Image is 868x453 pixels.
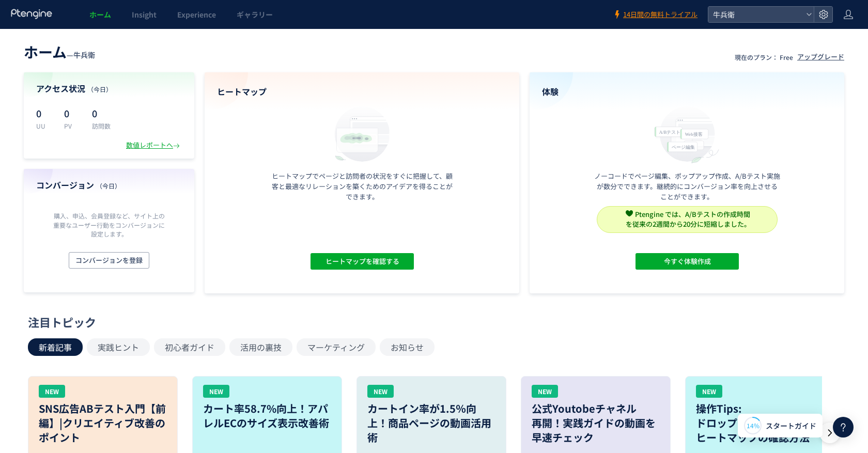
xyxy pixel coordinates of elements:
[797,52,844,62] div: アップグレード
[64,105,80,121] p: 0
[696,385,722,398] div: NEW
[663,253,710,270] span: 今すぐ体験作成
[39,401,167,445] h3: SNS広告ABテスト入門【前編】|クリエイティブ改善のポイント
[39,385,65,398] div: NEW
[613,10,698,20] a: 14日間の無料トライアル
[36,83,182,95] h4: アクセス状況
[177,9,216,20] span: Experience
[64,121,80,130] p: PV
[532,401,660,445] h3: 公式Youtobeチャネル 再開！実践ガイドの動画を 早速チェック
[367,385,394,398] div: NEW
[623,10,698,20] span: 14日間の無料トライアル
[626,210,633,217] img: svg+xml,%3c
[237,9,273,20] span: ギャラリー
[217,86,507,98] h4: ヒートマップ
[92,105,111,121] p: 0
[532,385,558,398] div: NEW
[73,50,95,60] span: 牛兵衛
[28,314,835,330] div: 注目トピック
[24,41,67,62] span: ホーム
[154,338,225,356] button: 初心者ガイド
[542,86,832,98] h4: 体験
[126,140,182,150] div: 数値レポートへ
[75,252,143,269] span: コンバージョンを登録
[594,171,780,202] p: ノーコードでページ編集、ポップアップ作成、A/Bテスト実施が数分でできます。継続的にコンバージョン率を向上させることができます。
[325,253,399,270] span: ヒートマップを確認する
[735,53,793,61] p: 現在のプラン： Free
[626,209,751,229] span: Ptengine では、A/Bテストの作成時間 を従来の2週間から20分に短縮しました。
[69,252,149,269] button: コンバージョンを登録
[36,105,52,121] p: 0
[87,338,150,356] button: 実践ヒント
[269,171,455,202] p: ヒートマップでページと訪問者の状況をすぐに把握して、顧客と最適なリレーションを築くためのアイデアを得ることができます。
[766,420,816,431] span: スタートガイド
[696,401,824,445] h3: 操作Tips: ドロップダウンメニューの ヒートマップの確認方法
[747,421,760,430] span: 14%
[229,338,292,356] button: 活用の裏技
[89,9,111,20] span: ホーム
[87,85,112,93] span: （今日）
[367,401,495,445] h3: カートイン率が1.5％向上！商品ページの動画活用術
[297,338,376,356] button: マーケティング
[96,181,121,190] span: （今日）
[92,121,111,130] p: 訪問数
[28,338,83,356] button: 新着記事
[132,9,157,20] span: Insight
[51,211,167,238] p: 購入、申込、会員登録など、サイト上の重要なユーザー行動をコンバージョンに設定します。
[203,385,229,398] div: NEW
[649,104,725,164] img: home_experience_onbo_jp-C5-EgdA0.svg
[636,253,739,270] button: 今すぐ体験作成
[203,401,331,430] h3: カート率58.7%向上！アパレルECのサイズ表示改善術
[36,179,182,191] h4: コンバージョン
[710,7,802,22] span: 牛兵衛
[36,121,52,130] p: UU
[380,338,435,356] button: お知らせ
[311,253,414,270] button: ヒートマップを確認する
[24,41,95,62] div: —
